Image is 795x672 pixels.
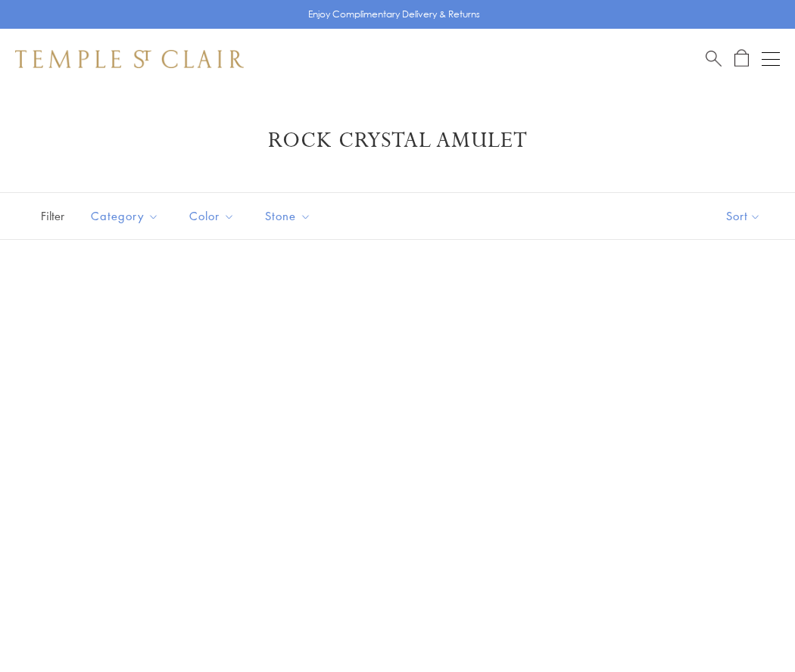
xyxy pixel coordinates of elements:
[254,199,323,233] button: Stone
[257,207,323,226] span: Stone
[79,199,170,233] button: Category
[706,49,722,68] a: Search
[83,207,170,226] span: Category
[692,193,795,239] button: Show sort by
[762,50,780,68] button: Open navigation
[734,49,749,68] a: Open Shopping Bag
[178,199,246,233] button: Color
[15,50,244,68] img: Temple St. Clair
[308,7,480,22] p: Enjoy Complimentary Delivery & Returns
[182,207,246,226] span: Color
[38,127,757,154] h1: Rock Crystal Amulet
